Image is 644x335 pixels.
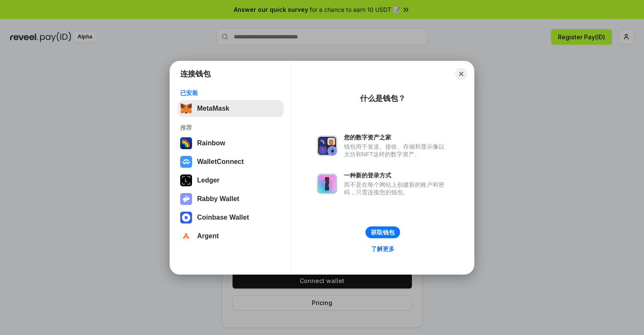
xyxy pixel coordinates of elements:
button: 获取钱包 [365,226,400,238]
div: 钱包用于发送、接收、存储和显示像以太坊和NFT这样的数字资产。 [344,143,449,158]
div: Coinbase Wallet [197,214,249,221]
img: svg+xml,%3Csvg%20xmlns%3D%22http%3A%2F%2Fwww.w3.org%2F2000%2Fsvg%22%20fill%3D%22none%22%20viewBox... [317,136,337,156]
a: 了解更多 [366,243,400,254]
div: 而不是在每个网站上创建新的账户和密码，只需连接您的钱包。 [344,181,449,196]
button: Rainbow [178,135,284,152]
div: 推荐 [180,124,281,131]
div: Ledger [197,177,219,184]
div: 一种新的登录方式 [344,172,449,179]
div: 了解更多 [371,245,395,253]
button: Rabby Wallet [178,191,284,207]
img: svg+xml,%3Csvg%20width%3D%2228%22%20height%3D%2228%22%20viewBox%3D%220%200%2028%2028%22%20fill%3D... [180,230,192,242]
div: 获取钱包 [371,229,395,236]
img: svg+xml,%3Csvg%20fill%3D%22none%22%20height%3D%2233%22%20viewBox%3D%220%200%2035%2033%22%20width%... [180,103,192,114]
div: 您的数字资产之家 [344,133,449,141]
img: svg+xml,%3Csvg%20width%3D%22120%22%20height%3D%22120%22%20viewBox%3D%220%200%20120%20120%22%20fil... [180,137,192,149]
div: WalletConnect [197,158,244,166]
img: svg+xml,%3Csvg%20xmlns%3D%22http%3A%2F%2Fwww.w3.org%2F2000%2Fsvg%22%20width%3D%2228%22%20height%3... [180,174,192,186]
h1: 连接钱包 [180,69,211,79]
img: svg+xml,%3Csvg%20xmlns%3D%22http%3A%2F%2Fwww.w3.org%2F2000%2Fsvg%22%20fill%3D%22none%22%20viewBox... [180,193,192,205]
div: Rabby Wallet [197,195,239,203]
button: Coinbase Wallet [178,209,284,226]
div: Rainbow [197,139,225,147]
div: MetaMask [197,105,229,112]
img: svg+xml,%3Csvg%20xmlns%3D%22http%3A%2F%2Fwww.w3.org%2F2000%2Fsvg%22%20fill%3D%22none%22%20viewBox... [317,174,337,194]
button: Close [455,68,467,80]
div: 什么是钱包？ [360,93,406,103]
button: Argent [178,228,284,245]
button: Ledger [178,172,284,189]
div: 已安装 [180,89,281,97]
img: svg+xml,%3Csvg%20width%3D%2228%22%20height%3D%2228%22%20viewBox%3D%220%200%2028%2028%22%20fill%3D... [180,156,192,168]
div: Argent [197,232,219,240]
button: MetaMask [178,100,284,117]
button: WalletConnect [178,153,284,170]
img: svg+xml,%3Csvg%20width%3D%2228%22%20height%3D%2228%22%20viewBox%3D%220%200%2028%2028%22%20fill%3D... [180,212,192,223]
